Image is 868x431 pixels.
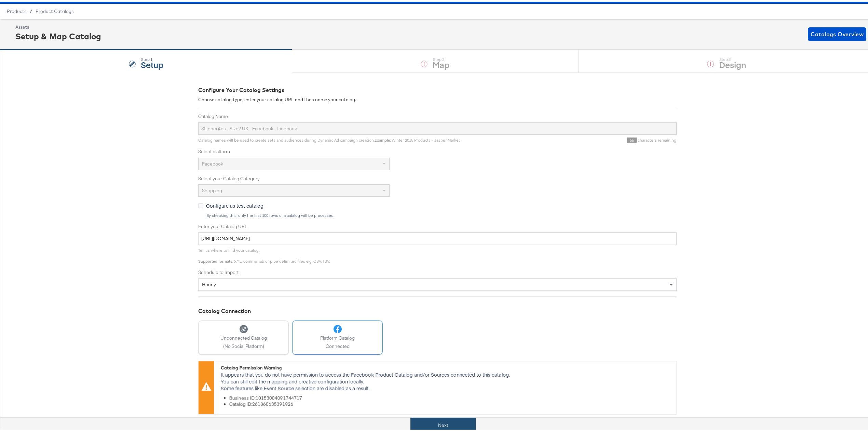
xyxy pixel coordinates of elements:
[220,341,267,348] span: (No Social Platform)
[198,267,677,274] label: Schedule to Import
[220,333,267,340] span: Unconnected Catalog
[198,257,232,262] strong: Supported formats
[198,305,677,313] div: Catalog Connection
[198,222,677,228] label: Enter your Catalog URL
[198,246,330,262] span: Tell us where to find your catalog. : XML, comma, tab or pipe delimited files e.g. CSV, TSV.
[292,319,383,353] button: Platform CatalogConnected
[198,147,677,153] label: Select platform
[221,363,673,369] div: Catalog Permission Warning
[15,29,101,40] div: Setup & Map Catalog
[198,319,289,353] button: Unconnected Catalog(No Social Platform)
[808,26,866,39] button: Catalogs Overview
[229,393,673,400] li: Business ID: 10153004091744717
[202,159,223,165] span: Facebook
[627,136,637,141] span: 56
[36,7,73,12] a: Product Catalogs
[320,333,355,340] span: Platform Catalog
[141,55,163,60] div: Step: 1
[26,7,36,12] span: /
[202,186,222,192] span: Shopping
[221,369,673,390] p: It appears that you do not have permission to access the Facebook Product Catalog and/or Sources ...
[198,231,677,243] input: Enter Catalog URL, e.g. http://www.example.com/products.xml
[202,280,216,286] span: hourly
[198,121,677,133] input: Name your catalog e.g. My Dynamic Product Catalog
[460,136,677,141] div: characters remaining
[198,95,677,101] div: Choose catalog type, enter your catalog URL and then name your catalog.
[198,174,677,180] label: Select your Catalog Category
[198,112,677,118] label: Catalog Name
[206,211,677,216] div: By checking this, only the first 100 rows of a catalog will be processed.
[7,7,26,12] span: Products
[141,57,163,68] strong: Setup
[198,136,460,141] span: Catalog names will be used to create sets and audiences during Dynamic Ad campaign creation. : Wi...
[206,200,263,207] span: Configure as test catalog
[375,136,390,141] strong: Example
[198,84,677,92] div: Configure Your Catalog Settings
[229,399,673,406] li: Catalog ID: 261860635391926
[15,22,101,29] div: Assets
[811,28,864,37] span: Catalogs Overview
[320,341,355,348] span: Connected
